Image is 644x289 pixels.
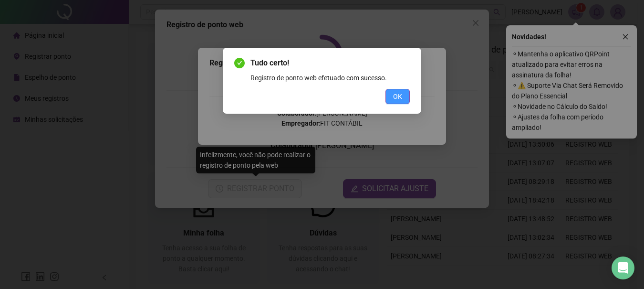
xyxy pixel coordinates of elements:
div: Registro de ponto web efetuado com sucesso. [250,73,410,83]
button: OK [385,89,410,104]
span: check-circle [234,58,245,68]
div: Open Intercom Messenger [612,257,634,279]
span: OK [393,91,402,102]
span: Tudo certo! [250,57,410,69]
